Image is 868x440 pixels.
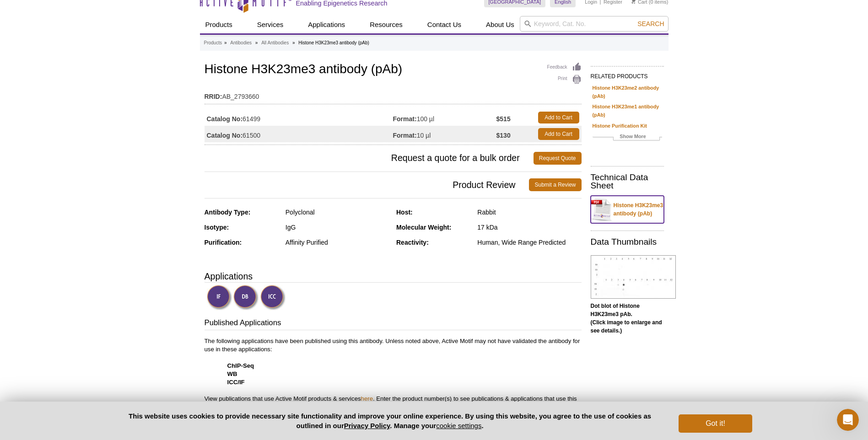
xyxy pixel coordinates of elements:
[538,112,579,123] a: Add to Cart
[286,238,389,247] div: Affinity Purified
[591,66,664,82] h2: RELATED PRODUCTS
[591,302,664,335] p: (Click image to enlarge and see details.)
[205,87,582,102] td: AB_2793660
[529,178,581,191] a: Submit a Review
[591,196,664,223] a: Histone H3K23me3 antibody (pAb)
[205,317,582,330] h3: Published Applications
[637,20,664,27] span: Search
[207,285,232,310] img: Immunofluorescence Validated
[233,285,259,310] img: Dot Blot Validated
[286,223,389,231] div: IgG
[205,62,582,78] h1: Histone H3K23me3 antibody (pAb)
[204,39,222,47] a: Products
[837,409,859,431] iframe: Intercom live chat
[591,238,664,246] h2: Data Thumbnails
[477,238,581,247] div: Human, Wide Range Predicted
[205,224,229,231] strong: Isotype:
[224,40,227,45] li: »
[538,128,579,140] a: Add to Cart
[364,16,408,33] a: Resources
[286,208,389,216] div: Polyclonal
[534,152,582,165] a: Request Quote
[205,239,242,246] strong: Purification:
[436,422,481,429] button: cookie settings
[591,173,664,190] h2: Technical Data Sheet
[593,132,662,143] a: Show More
[205,152,534,165] span: Request a quote for a bulk order
[547,75,582,85] a: Print
[422,16,467,33] a: Contact Us
[393,115,417,123] strong: Format:
[344,422,390,429] a: Privacy Policy
[205,178,529,191] span: Product Review
[260,285,286,310] img: Immunocytochemistry Validated
[635,20,667,28] button: Search
[593,84,662,100] a: Histone H3K23me2 antibody (pAb)
[255,40,258,45] li: »
[207,115,243,123] strong: Catalog No:
[496,131,511,140] strong: $130
[480,16,520,33] a: About Us
[520,16,669,32] input: Keyword, Cat. No.
[205,209,251,216] strong: Antibody Type:
[292,40,295,45] li: »
[593,122,647,130] a: Histone Purification Kit
[252,16,289,33] a: Services
[396,224,451,231] strong: Molecular Weight:
[205,109,393,126] td: 61499
[393,109,496,126] td: 100 µl
[205,92,222,101] strong: RRID:
[205,269,582,283] h3: Applications
[477,208,581,216] div: Rabbit
[547,62,582,72] a: Feedback
[477,223,581,231] div: 17 kDa
[361,395,373,402] a: here
[205,126,393,142] td: 61500
[591,303,640,317] b: Dot blot of Histone H3K23me3 pAb.
[227,379,245,386] strong: ICC/IF
[205,337,582,411] p: The following applications have been published using this antibody. Unless noted above, Active Mo...
[200,16,238,33] a: Products
[396,209,413,216] strong: Host:
[230,39,252,47] a: Antibodies
[591,255,676,299] img: Histone H3K23me3 antibody (pAb) tested by dot blot analysis.
[393,131,417,140] strong: Format:
[207,131,243,140] strong: Catalog No:
[679,414,752,433] button: Got it!
[261,39,289,47] a: All Antibodies
[116,411,664,430] p: This website uses cookies to provide necessary site functionality and improve your online experie...
[496,115,511,123] strong: $515
[393,126,496,142] td: 10 µl
[298,40,369,45] li: Histone H3K23me3 antibody (pAb)
[227,370,237,377] strong: WB
[302,16,350,33] a: Applications
[593,102,662,119] a: Histone H3K23me1 antibody (pAb)
[227,362,254,369] strong: ChIP-Seq
[396,239,429,246] strong: Reactivity:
